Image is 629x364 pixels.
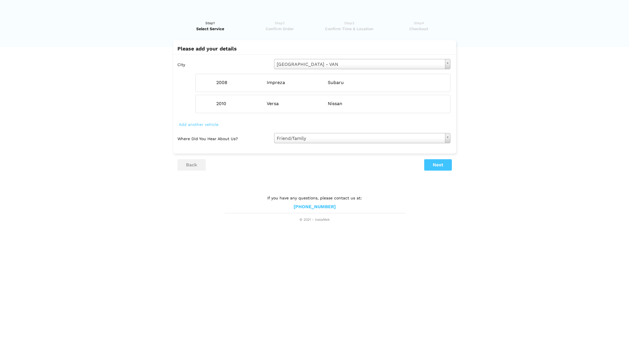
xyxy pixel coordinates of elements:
[177,133,270,143] label: Where did you hear about us?
[247,20,313,32] a: Step2
[386,26,452,32] span: Checkout
[177,159,206,171] button: back
[216,101,226,106] span: 2010
[267,101,279,107] label: Versa
[277,135,443,142] span: Friend/family
[316,20,382,32] a: Step3
[267,80,285,86] label: Impreza
[316,26,382,32] span: Confirm Time & Location
[177,120,220,128] span: Add another vehicle
[177,26,243,32] span: Select Service
[177,59,270,69] label: City
[216,80,227,85] span: 2008
[328,101,380,107] div: Nissan
[274,133,450,143] a: Friend/family
[328,80,380,86] div: Subaru
[177,20,243,32] a: Step1
[177,46,452,52] h2: Please add your details
[294,204,336,210] a: [PHONE_NUMBER]
[386,20,452,32] a: Step4
[274,59,450,69] a: [GEOGRAPHIC_DATA] - VAN
[225,195,404,201] p: If you have any questions, please contact us at:
[247,26,313,32] span: Confirm Order
[277,61,443,68] span: [GEOGRAPHIC_DATA] - VAN
[424,159,452,171] button: Next
[225,218,404,222] span: © 2021 - instaMek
